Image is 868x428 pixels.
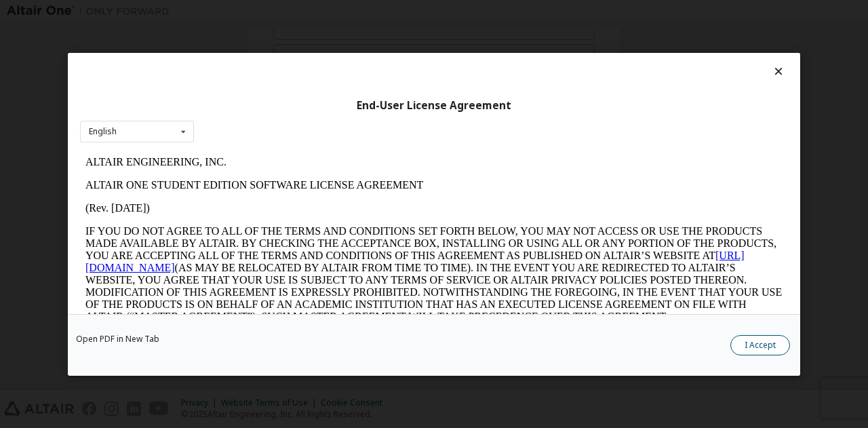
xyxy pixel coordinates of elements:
div: End-User License Agreement [80,98,788,112]
p: ALTAIR ONE STUDENT EDITION SOFTWARE LICENSE AGREEMENT [5,28,703,41]
p: ALTAIR ENGINEERING, INC. [5,5,703,18]
p: (Rev. [DATE]) [5,52,703,64]
div: English [89,128,117,136]
p: This Altair One Student Edition Software License Agreement (“Agreement”) is between Altair Engine... [5,183,703,232]
button: I Accept [730,334,790,355]
a: [URL][DOMAIN_NAME] [5,99,665,123]
a: Open PDF in New Tab [76,334,159,343]
p: IF YOU DO NOT AGREE TO ALL OF THE TERMS AND CONDITIONS SET FORTH BELOW, YOU MAY NOT ACCESS OR USE... [5,75,703,172]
